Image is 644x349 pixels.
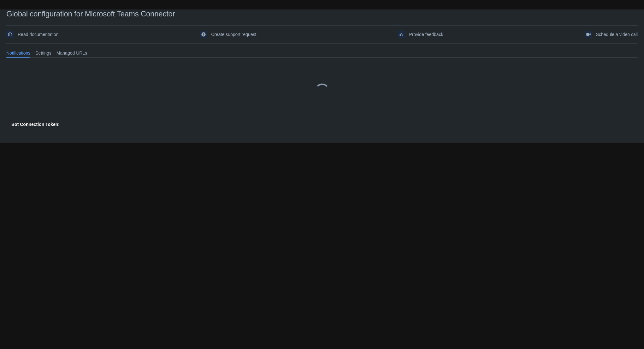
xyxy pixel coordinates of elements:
[586,32,591,37] span: videoCall
[596,29,638,39] span: Schedule a video call
[409,29,443,39] span: Provide feedback
[6,29,58,39] a: Read documentation
[399,32,404,37] span: feedback
[11,122,58,127] strong: Bot Connection Token
[6,50,30,56] span: Notifications
[35,50,51,56] span: Settings
[11,121,633,127] div: :
[585,29,638,39] a: Schedule a video call
[398,29,443,39] a: Provide feedback
[200,29,256,39] a: Create support request
[56,50,87,56] span: Managed URLs
[6,9,638,18] div: Global configuration for Microsoft Teams Connector
[201,32,206,37] span: support
[18,29,58,39] span: Read documentation
[211,29,256,39] span: Create support request
[8,32,13,37] span: documentation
